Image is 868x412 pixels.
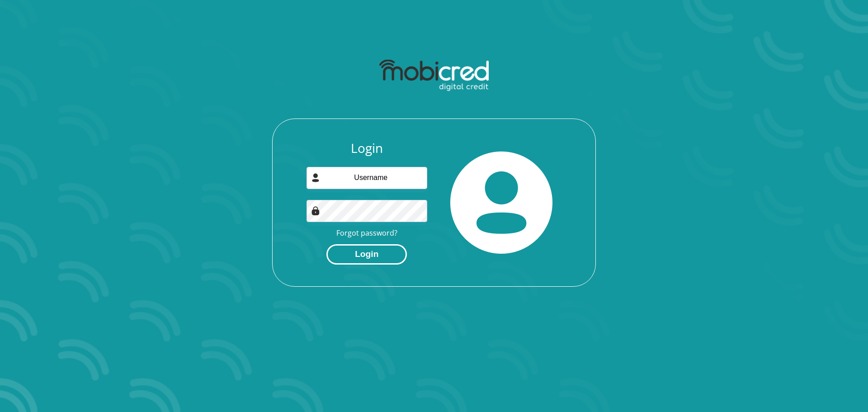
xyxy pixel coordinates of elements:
a: Forgot password? [336,228,397,238]
input: Username [307,167,428,189]
img: Image [311,206,320,215]
button: Login [326,244,407,265]
img: mobicred logo [379,60,488,91]
img: user-icon image [311,173,320,182]
h3: Login [307,141,428,156]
